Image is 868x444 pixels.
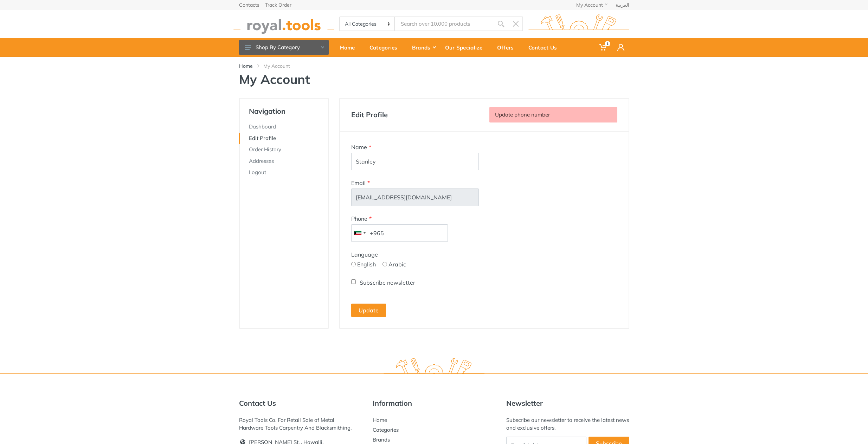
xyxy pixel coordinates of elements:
a: Track Order [265,2,291,7]
h4: Navigation [240,99,328,115]
a: Order History [239,144,328,155]
a: Edit Profile [239,133,328,144]
label: Arabic [388,260,406,269]
div: Kuwait (‫الكويت‬‎): +965 [352,225,368,241]
button: Update [351,304,386,317]
a: Offers [492,38,523,57]
div: Categories [365,40,407,55]
nav: breadcrumb [239,62,629,69]
div: Offers [492,40,523,55]
div: Subscribe our newsletter to receive the latest news and exclusive offers. [506,416,629,432]
label: Subscribe newsletter [360,278,415,287]
a: Contact Us [523,38,567,57]
input: Subscribe newsletter [351,279,356,284]
a: Our Specialize [440,38,492,57]
a: Contacts [239,2,259,7]
input: Site search [395,16,493,31]
h5: Newsletter [506,399,629,407]
div: Our Specialize [440,40,492,55]
a: Categories [365,38,407,57]
div: Update phone number [489,107,617,122]
div: Contact Us [523,40,567,55]
a: Logout [239,167,328,178]
h5: Edit Profile [351,111,479,119]
label: Phone [351,214,372,223]
a: Home [239,62,253,69]
a: Home [373,417,387,423]
label: Name [351,143,371,151]
a: Addresses [239,155,328,167]
div: Home [335,40,365,55]
div: Brands [407,40,440,55]
select: Category [340,17,395,31]
a: Categories [373,426,399,433]
li: My Account [263,62,301,69]
img: royal.tools Logo [528,14,629,34]
img: royal.tools Logo [233,14,334,34]
label: Email [351,179,370,187]
img: royal.tools Logo [384,358,484,377]
a: العربية [616,2,629,7]
h5: Information [373,399,496,407]
a: 1 [594,38,612,57]
a: Home [335,38,365,57]
h5: Contact Us [239,399,362,407]
a: Dashboard [239,121,328,133]
span: 1 [605,41,610,46]
label: English [357,260,376,269]
button: Shop By Category [239,40,329,55]
a: Brands [373,436,390,443]
label: Language [351,250,378,259]
h1: My Account [239,72,629,87]
div: Royal Tools Co. For Retail Sale of Metal Hardware Tools Carpentry And Blacksmithing. [239,416,362,432]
